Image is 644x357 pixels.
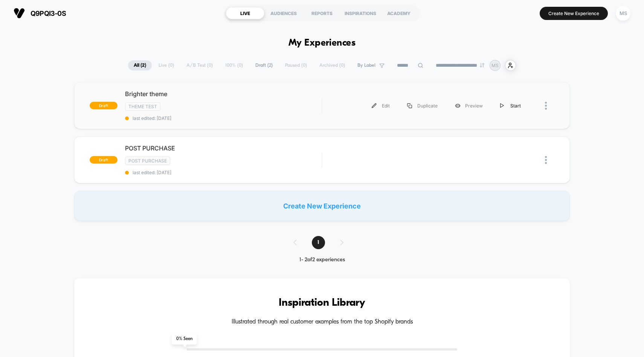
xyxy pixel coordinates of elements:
div: Duplicate [398,97,446,114]
span: 1 [312,236,325,249]
div: Duration [240,171,259,179]
h1: My Experiences [288,38,356,49]
img: close [545,156,547,164]
h3: Inspiration Library [97,297,548,309]
span: By Label [357,63,375,68]
span: Brighter theme [125,90,322,98]
span: last edited: [DATE] [125,170,322,175]
div: Create New Experience [74,191,570,221]
img: close [545,102,547,110]
div: ACADEMY [380,7,418,19]
div: MS [616,6,630,21]
span: draft [90,156,118,164]
input: Volume [274,172,297,179]
button: MS [613,6,633,21]
span: Theme Test [125,102,160,111]
button: Create New Experience [540,7,608,20]
div: Preview [446,97,491,114]
div: Current time [221,171,238,179]
div: 1 - 2 of 2 experiences [286,257,359,263]
p: MS [491,63,499,68]
span: 0 % Seen [172,333,197,345]
span: POST PURCHASE [125,144,322,152]
span: Draft ( 2 ) [250,60,278,70]
div: Start [491,97,530,114]
img: menu [407,103,412,108]
div: LIVE [226,7,264,19]
span: All ( 2 ) [128,60,152,70]
button: Play, NEW DEMO 2025-VEED.mp4 [155,84,173,102]
span: last edited: [DATE] [125,115,322,121]
img: Visually logo [14,8,25,19]
div: AUDIENCES [264,7,303,19]
img: menu [500,103,504,108]
div: REPORTS [303,7,341,19]
button: Play, NEW DEMO 2025-VEED.mp4 [4,169,16,181]
div: Edit [363,97,398,114]
button: q9pqi3-0s [11,7,68,19]
h4: Illustrated through real customer examples from the top Shopify brands [97,319,548,326]
span: draft [90,102,118,109]
input: Seek [6,159,324,166]
span: Post Purchase [125,156,170,165]
div: INSPIRATIONS [341,7,380,19]
span: q9pqi3-0s [31,9,66,17]
img: end [480,63,484,67]
img: menu [372,103,377,108]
